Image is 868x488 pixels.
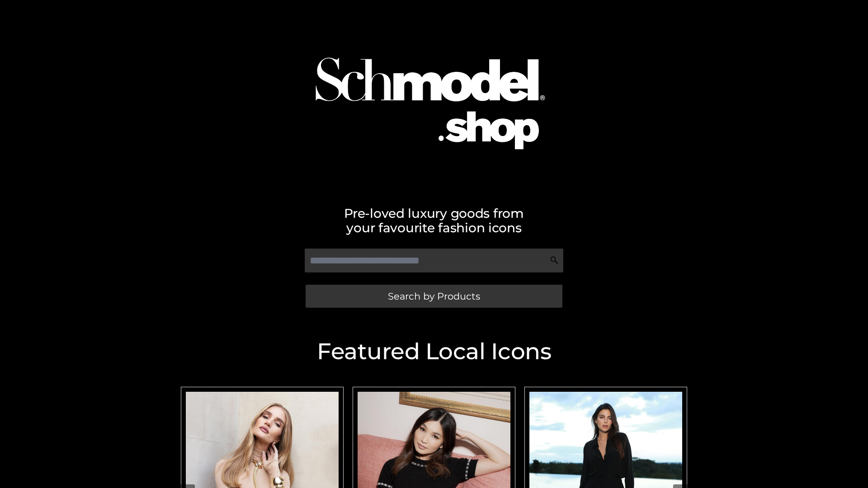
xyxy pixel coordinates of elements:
h2: Featured Local Icons​ [176,340,692,363]
a: Search by Products [306,285,562,308]
span: Search by Products [388,291,480,301]
img: Search Icon [550,256,559,265]
h2: Pre-loved luxury goods from your favourite fashion icons [176,206,692,235]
